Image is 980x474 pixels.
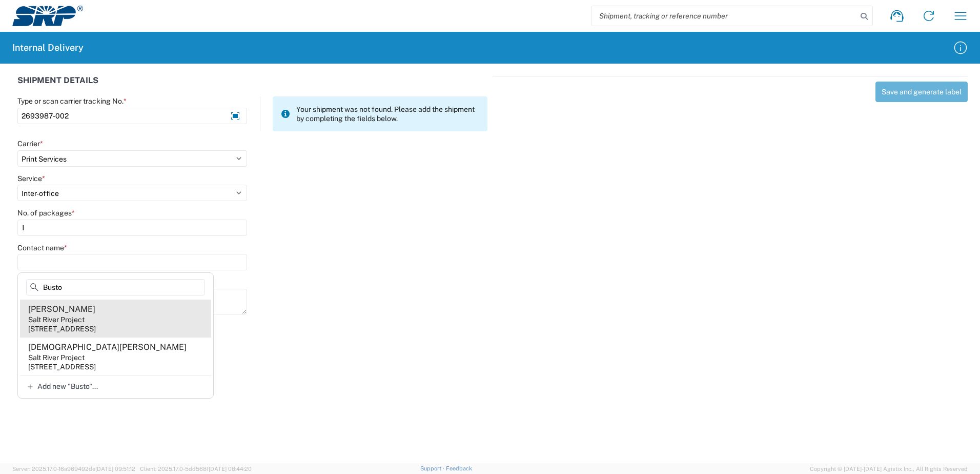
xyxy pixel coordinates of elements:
[28,342,187,353] div: [DEMOGRAPHIC_DATA][PERSON_NAME]
[17,243,67,252] label: Contact name
[28,353,85,362] div: Salt River Project
[12,6,83,26] img: srp
[810,464,968,473] span: Copyright © [DATE]-[DATE] Agistix Inc., All Rights Reserved
[420,465,446,471] a: Support
[28,324,96,333] div: [STREET_ADDRESS]
[28,362,96,371] div: [STREET_ADDRESS]
[12,466,135,472] span: Server: 2025.17.0-16a969492de
[17,96,127,106] label: Type or scan carrier tracking No.
[446,465,472,471] a: Feedback
[209,466,252,472] span: [DATE] 08:44:20
[17,174,45,183] label: Service
[17,208,75,218] label: No. of packages
[140,466,252,472] span: Client: 2025.17.0-5dd568f
[28,315,85,324] div: Salt River Project
[17,139,43,148] label: Carrier
[296,105,479,123] span: Your shipment was not found. Please add the shipment by completing the fields below.
[591,6,857,26] input: Shipment, tracking or reference number
[95,466,135,472] span: [DATE] 09:51:12
[28,304,95,315] div: [PERSON_NAME]
[37,382,98,391] span: Add new "Busto"...
[12,42,84,54] h2: Internal Delivery
[17,76,487,96] div: SHIPMENT DETAILS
